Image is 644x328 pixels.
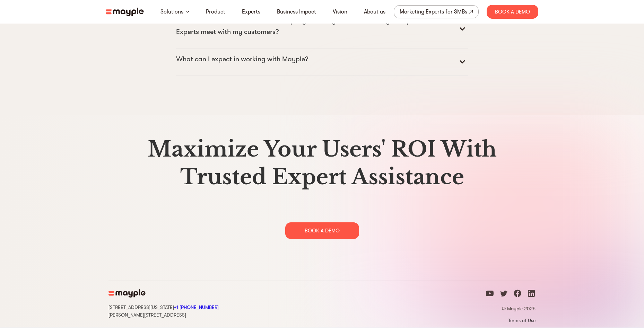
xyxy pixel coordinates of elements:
[160,8,183,16] a: Solutions
[519,248,644,328] iframe: Chat Widget
[400,7,467,17] div: Marketing Experts for SMBs
[499,289,508,300] a: twitter icon
[486,289,494,300] a: youtube icon
[486,317,536,323] a: Terms of Use
[176,54,468,70] summary: What can I expect in working with Mayple?
[394,5,479,18] a: Marketing Experts for SMBs
[176,15,468,43] summary: What data or information would I be privy to during and after Managed Expert Platform Experts mee...
[242,8,260,16] a: Experts
[176,54,308,65] p: What can I expect in working with Mayple?
[186,11,189,13] img: arrow-down
[277,8,316,16] a: Business Impact
[174,304,219,310] a: Call Mayple
[108,135,536,191] h2: Maximize Your Users' ROI With Trusted Expert Assistance
[176,15,457,37] p: What data or information would I be privy to during and after Managed Expert Platform Experts mee...
[108,303,219,318] div: [STREET_ADDRESS][US_STATE] [PERSON_NAME][STREET_ADDRESS]
[487,5,538,19] div: Book A Demo
[285,222,359,239] div: BOOK A DEMO
[106,8,144,16] img: mayple-logo
[486,305,536,312] p: © Mayple 2025
[108,289,146,298] img: mayple-logo
[513,289,522,300] a: facebook icon
[206,8,225,16] a: Product
[333,8,347,16] a: Vision
[364,8,385,16] a: About us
